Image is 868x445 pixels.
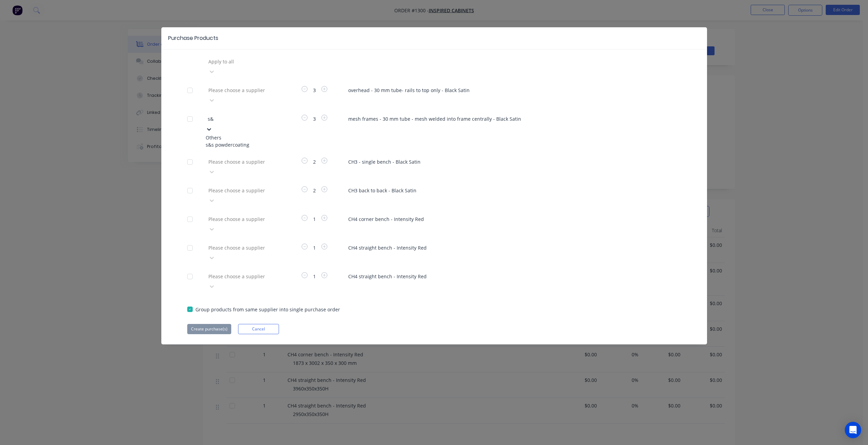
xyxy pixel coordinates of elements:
span: 1 [309,244,320,251]
span: CH4 corner bench - Intensity Red [348,216,681,223]
button: Cancel [238,324,279,334]
span: CH4 straight bench - Intensity Red [348,273,681,280]
span: 2 [309,187,320,194]
span: 1 [309,273,320,280]
div: Purchase Products [168,34,218,42]
span: CH3 - single bench - Black Satin [348,158,681,165]
div: Open Intercom Messenger [845,422,861,438]
span: 2 [309,158,320,165]
button: Create purchase(s) [187,324,231,334]
span: CH4 straight bench - Intensity Red [348,244,681,251]
span: mesh frames - 30 mm tube - mesh welded into frame centrally - Black Satin [348,115,681,122]
span: 3 [309,115,320,122]
div: Others [206,134,281,141]
span: CH3 back to back - Black Satin [348,187,681,194]
span: Group products from same supplier into single purchase order [195,306,340,313]
div: s&s powdercoating [206,141,281,148]
span: 3 [309,87,320,94]
span: overhead - 30 mm tube- rails to top only - Black Satin [348,87,681,94]
span: 1 [309,216,320,223]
